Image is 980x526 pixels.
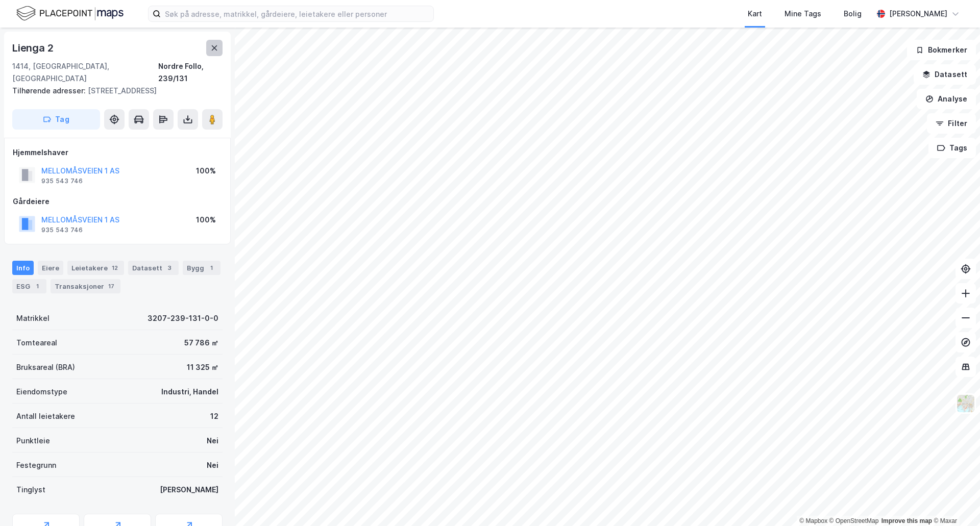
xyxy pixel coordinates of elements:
[160,484,218,496] div: [PERSON_NAME]
[41,226,83,234] div: 935 543 746
[881,517,932,524] a: Improve this map
[917,89,976,109] button: Analyse
[128,261,179,275] div: Datasett
[13,146,222,159] div: Hjemmelshaver
[38,261,63,275] div: Eiere
[184,337,218,349] div: 57 786 ㎡
[207,435,218,447] div: Nei
[12,279,46,293] div: ESG
[164,263,175,273] div: 3
[32,281,42,291] div: 1
[196,214,216,226] div: 100%
[110,263,120,273] div: 12
[956,394,975,413] img: Z
[67,261,124,275] div: Leietakere
[16,459,56,471] div: Festegrunn
[13,195,222,208] div: Gårdeiere
[929,477,980,526] iframe: Chat Widget
[844,8,862,20] div: Bolig
[16,5,124,22] img: logo.f888ab2527a4732fd821a326f86c7f29.svg
[16,361,75,373] div: Bruksareal (BRA)
[748,8,762,20] div: Kart
[889,8,947,20] div: [PERSON_NAME]
[829,517,879,524] a: OpenStreetMap
[148,312,218,324] div: 3207-239-131-0-0
[16,484,45,496] div: Tinglyst
[161,6,433,21] input: Søk på adresse, matrikkel, gårdeiere, leietakere eller personer
[12,85,214,97] div: [STREET_ADDRESS]
[12,86,88,95] span: Tilhørende adresser:
[183,261,220,275] div: Bygg
[12,261,34,275] div: Info
[12,40,55,56] div: Lienga 2
[16,337,57,349] div: Tomteareal
[158,60,223,85] div: Nordre Follo, 239/131
[187,361,218,373] div: 11 325 ㎡
[210,410,218,422] div: 12
[196,165,216,177] div: 100%
[16,386,67,398] div: Eiendomstype
[16,435,50,447] div: Punktleie
[785,8,821,20] div: Mine Tags
[51,279,120,293] div: Transaksjoner
[799,517,827,524] a: Mapbox
[12,109,100,130] button: Tag
[12,60,158,85] div: 1414, [GEOGRAPHIC_DATA], [GEOGRAPHIC_DATA]
[206,263,216,273] div: 1
[907,40,976,60] button: Bokmerker
[106,281,116,291] div: 17
[16,410,75,422] div: Antall leietakere
[16,312,50,324] div: Matrikkel
[161,386,218,398] div: Industri, Handel
[914,64,976,85] button: Datasett
[928,138,976,158] button: Tags
[41,177,83,185] div: 935 543 746
[927,113,976,134] button: Filter
[207,459,218,471] div: Nei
